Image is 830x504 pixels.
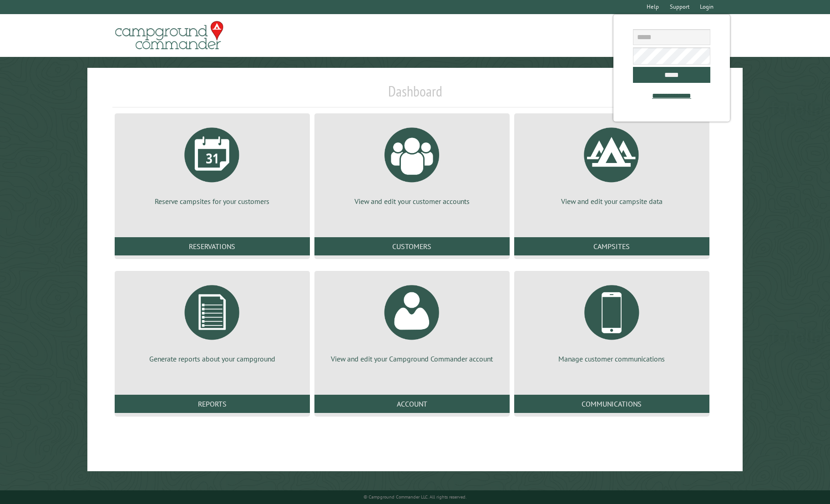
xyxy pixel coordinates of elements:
a: Generate reports about your campground [126,278,299,364]
a: Reservations [115,237,310,255]
a: Reports [115,395,310,413]
a: Campsites [514,237,709,255]
a: Communications [514,395,709,413]
a: Customers [314,237,510,255]
p: View and edit your Campground Commander account [325,354,499,364]
p: Reserve campsites for your customers [126,196,299,206]
a: View and edit your customer accounts [325,121,499,206]
p: View and edit your campsite data [525,196,698,206]
img: Campground Commander [112,18,226,53]
a: Reserve campsites for your customers [126,121,299,206]
a: View and edit your campsite data [525,121,698,206]
p: View and edit your customer accounts [325,196,499,206]
p: Manage customer communications [525,354,698,364]
a: Account [314,395,510,413]
small: © Campground Commander LLC. All rights reserved. [364,494,466,500]
h1: Dashboard [112,82,718,107]
a: View and edit your Campground Commander account [325,278,499,364]
p: Generate reports about your campground [126,354,299,364]
a: Manage customer communications [525,278,698,364]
